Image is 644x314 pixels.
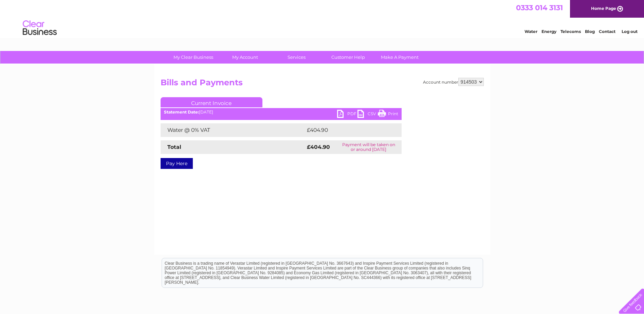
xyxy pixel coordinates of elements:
a: Blog [585,29,595,34]
a: My Clear Business [165,51,221,64]
a: CSV [357,110,378,120]
a: Pay Here [161,158,193,169]
strong: Total [167,144,181,150]
td: Payment will be taken on or around [DATE] [336,140,401,154]
div: Account number [423,78,484,86]
div: [DATE] [161,110,402,115]
img: logo.png [22,18,57,38]
b: Statement Date: [164,109,199,115]
h2: Bills and Payments [161,78,484,91]
a: Customer Help [320,51,376,64]
a: Log out [622,29,638,34]
a: Telecoms [560,29,581,34]
strong: £404.90 [307,144,330,150]
a: Water [525,29,537,34]
div: Clear Business is a trading name of Verastar Limited (registered in [GEOGRAPHIC_DATA] No. 3667643... [162,4,483,33]
td: Water @ 0% VAT [161,123,305,137]
a: Contact [599,29,615,34]
a: My Account [217,51,273,64]
a: Services [269,51,325,64]
a: PDF [337,110,357,120]
a: Print [378,110,398,120]
a: 0333 014 3131 [516,3,563,12]
a: Make A Payment [372,51,428,64]
a: Current Invoice [161,97,262,107]
td: £404.90 [305,123,390,137]
a: Energy [541,29,556,34]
